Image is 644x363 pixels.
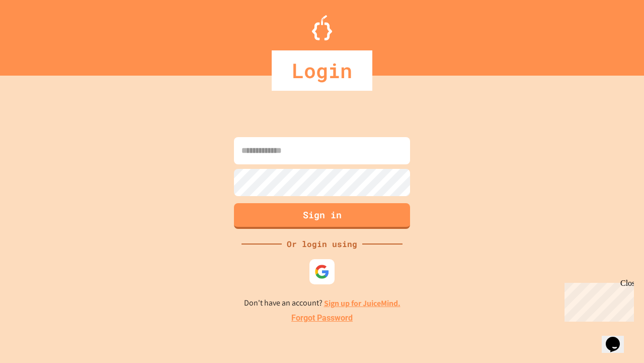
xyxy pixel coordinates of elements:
div: Or login using [282,238,362,250]
iframe: chat widget [602,323,634,353]
a: Forgot Password [291,312,353,324]
p: Don't have an account? [244,297,400,310]
img: Logo.svg [312,15,332,40]
div: Login [272,50,372,91]
a: Sign up for JuiceMind. [324,298,400,309]
button: Sign in [234,203,410,229]
div: Chat with us now!Close [4,4,69,64]
img: google-icon.svg [314,264,330,279]
iframe: chat widget [560,279,634,322]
